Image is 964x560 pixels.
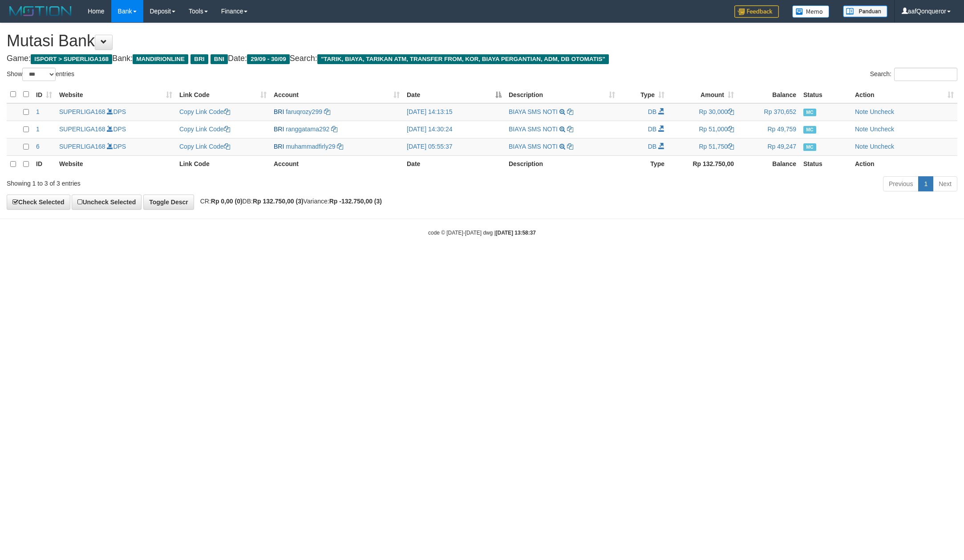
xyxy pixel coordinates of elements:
td: [DATE] 14:13:15 [403,103,505,121]
a: Copy faruqrozy299 to clipboard [324,108,330,115]
a: Uncheck [870,126,894,133]
a: Copy BIAYA SMS NOTI to clipboard [567,143,573,150]
th: Rp 132.750,00 [668,155,737,173]
a: Copy Link Code [179,108,230,115]
td: Rp 51,750 [668,138,737,155]
th: Amount: activate to sort column ascending [668,86,737,103]
a: Copy muhammadfirly29 to clipboard [337,143,343,150]
td: Rp 30,000 [668,103,737,121]
a: Note [855,126,868,133]
th: Link Code [176,155,270,173]
td: Rp 51,000 [668,121,737,138]
th: Action [851,155,957,173]
th: ID: activate to sort column ascending [32,86,56,103]
span: BRI [274,143,284,150]
th: Link Code: activate to sort column ascending [176,86,270,103]
a: Next [933,176,957,191]
th: Action: activate to sort column ascending [851,86,957,103]
a: Note [855,143,868,150]
th: Balance [737,155,800,173]
td: DPS [56,121,176,138]
a: Copy BIAYA SMS NOTI to clipboard [567,126,573,133]
span: DB [648,108,656,115]
img: MOTION_logo.png [7,4,74,18]
a: Copy BIAYA SMS NOTI to clipboard [567,108,573,115]
a: SUPERLIGA168 [59,143,105,150]
span: Manually Checked by: aafKayli [803,143,816,151]
span: BRI [274,126,284,133]
a: Toggle Descr [143,195,194,210]
small: code © [DATE]-[DATE] dwg | [428,230,536,236]
span: CR: DB: Variance: [196,198,382,205]
span: 1 [36,126,40,133]
strong: Rp -132.750,00 (3) [329,198,382,205]
th: Date [403,155,505,173]
td: DPS [56,103,176,121]
a: 1 [918,176,933,191]
a: BIAYA SMS NOTI [509,143,558,150]
th: Status [800,155,851,173]
th: Date: activate to sort column descending [403,86,505,103]
span: MANDIRIONLINE [133,54,188,64]
a: muhammadfirly29 [286,143,335,150]
th: Type: activate to sort column ascending [619,86,668,103]
span: 1 [36,108,40,115]
span: Manually Checked by: aafmnamm [803,109,816,116]
td: Rp 49,759 [737,121,800,138]
a: SUPERLIGA168 [59,108,105,115]
a: Uncheck Selected [72,195,142,210]
strong: Rp 0,00 (0) [211,198,243,205]
th: Account: activate to sort column ascending [270,86,403,103]
span: DB [648,143,656,150]
th: Account [270,155,403,173]
a: Copy Link Code [179,143,230,150]
strong: [DATE] 13:58:37 [496,230,536,236]
span: BRI [274,108,284,115]
a: Uncheck [870,108,894,115]
div: Showing 1 to 3 of 3 entries [7,175,395,188]
a: Note [855,108,868,115]
th: Balance [737,86,800,103]
th: Website: activate to sort column ascending [56,86,176,103]
a: Copy Rp 51,750 to clipboard [728,143,734,150]
td: DPS [56,138,176,155]
td: [DATE] 05:55:37 [403,138,505,155]
th: Website [56,155,176,173]
span: Manually Checked by: aafmnamm [803,126,816,134]
span: ISPORT > SUPERLIGA168 [31,54,112,64]
a: Copy Link Code [179,126,230,133]
h1: Mutasi Bank [7,32,957,50]
td: [DATE] 14:30:24 [403,121,505,138]
input: Search: [894,68,957,81]
h4: Game: Bank: Date: Search: [7,54,957,63]
label: Show entries [7,68,74,81]
span: BRI [190,54,208,64]
a: ranggatama292 [286,126,329,133]
span: "TARIK, BIAYA, TARIKAN ATM, TRANSFER FROM, KOR, BIAYA PERGANTIAN, ADM, DB OTOMATIS" [317,54,609,64]
a: Copy Rp 30,000 to clipboard [728,108,734,115]
span: 29/09 - 30/09 [247,54,290,64]
a: Check Selected [7,195,70,210]
img: panduan.png [843,5,887,17]
th: Description [505,155,619,173]
label: Search: [870,68,957,81]
a: BIAYA SMS NOTI [509,126,558,133]
strong: Rp 132.750,00 (3) [253,198,304,205]
td: Rp 49,247 [737,138,800,155]
a: Copy Rp 51,000 to clipboard [728,126,734,133]
img: Feedback.jpg [734,5,779,18]
img: Button%20Memo.svg [792,5,830,18]
span: 6 [36,143,40,150]
a: faruqrozy299 [286,108,322,115]
a: Uncheck [870,143,894,150]
th: ID [32,155,56,173]
a: Previous [883,176,919,191]
a: SUPERLIGA168 [59,126,105,133]
a: Copy ranggatama292 to clipboard [331,126,337,133]
th: Type [619,155,668,173]
select: Showentries [22,68,56,81]
th: Status [800,86,851,103]
a: BIAYA SMS NOTI [509,108,558,115]
span: BNI [211,54,228,64]
td: Rp 370,652 [737,103,800,121]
